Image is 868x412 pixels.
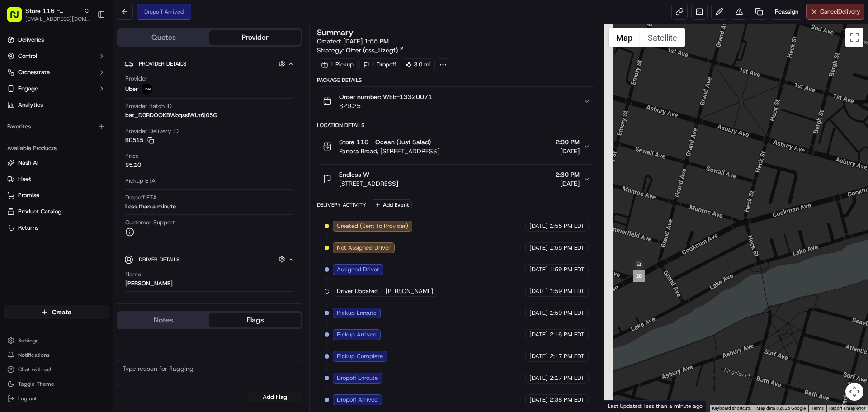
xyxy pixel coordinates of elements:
button: Notes [118,313,209,327]
button: Show street map [609,28,640,47]
span: Analytics [18,101,43,109]
img: uber-new-logo.jpeg [142,84,152,95]
span: Promise [18,191,39,199]
button: See all [140,116,165,127]
span: $5.10 [125,161,141,169]
span: Assigned Driver [337,265,379,274]
span: Pickup ETA [125,177,156,185]
div: 3.0 mi [402,58,435,71]
div: 20 [633,270,645,282]
span: Provider Details [139,60,186,67]
button: Toggle fullscreen view [845,28,863,47]
span: Provider [125,75,147,83]
span: Created: [317,37,389,46]
button: Notifications [4,349,109,361]
button: Store 116 - Ocean (Just Salad) [25,6,80,15]
div: 💻 [76,203,84,210]
a: Powered byPylon [64,224,109,231]
span: 1:55 PM EDT [550,244,585,252]
span: [DATE] [529,396,548,404]
span: [STREET_ADDRESS] [339,179,398,188]
a: Analytics [4,98,109,112]
span: $29.25 [339,101,432,110]
div: Start new chat [41,86,148,95]
button: Quotes [118,30,209,45]
button: Store 116 - Ocean (Just Salad)Panera Bread, [STREET_ADDRESS]2:00 PM[DATE] [317,132,595,161]
button: Engage [4,81,109,96]
span: 1:59 PM EDT [550,309,585,317]
span: Otter (dss_iJzcgf) [346,46,398,55]
span: Fleet [18,175,31,183]
span: Pylon [90,224,109,231]
span: [DATE] [529,244,548,252]
button: Keyboard shortcuts [712,405,751,412]
div: Available Products [4,141,109,156]
span: [DATE] [529,287,548,295]
span: Chat with us! [18,366,51,373]
span: Product Catalog [18,208,61,216]
span: Name [125,270,141,279]
span: Pickup Arrived [337,331,377,339]
button: Returns [4,221,109,235]
div: Last Updated: less than a minute ago [604,400,707,412]
div: Less than a minute [125,203,176,211]
span: Driver Details [139,256,179,263]
button: Nash AI [4,156,109,170]
span: [DATE] [35,165,53,172]
span: [DATE] [529,309,548,317]
span: Order number: WEB-13320071 [339,92,432,101]
input: Got a question? Start typing here... [24,58,163,68]
span: Orchestrate [18,68,50,76]
span: Map data ©2025 Google [756,406,806,411]
span: 2:16 PM EDT [550,331,585,339]
span: [DATE] [529,352,548,360]
span: [DATE] [555,147,580,156]
span: 2:17 PM EDT [550,374,585,382]
span: Reassign [775,8,798,16]
span: Store 116 - Ocean (Just Salad) [339,137,431,147]
button: Show satellite imagery [640,28,685,47]
span: Provider Batch ID [125,102,172,110]
a: Terms (opens in new tab) [811,406,824,411]
span: Endless W [339,170,369,179]
button: Order number: WEB-13320071$29.25 [317,87,595,116]
button: Provider Details [124,56,294,71]
a: 💻API Documentation [73,199,149,215]
img: 1736555255976-a54dd68f-1ca7-489b-9aae-adbdc363a1c4 [9,86,25,103]
span: • [75,140,78,147]
button: Reassign [771,4,802,20]
button: Add Event [372,199,412,210]
button: Add Flag [248,391,302,403]
span: Driver Updated [337,287,378,295]
span: Dropoff ETA [125,194,157,202]
a: Otter (dss_iJzcgf) [346,46,405,55]
div: Delivery Activity [317,201,366,208]
span: Created (Sent To Provider) [337,222,408,230]
button: Log out [4,392,109,405]
span: Pickup Complete [337,352,383,360]
span: Customer Support [125,218,175,227]
span: 2:00 PM [555,137,580,147]
a: Report a map error [829,406,865,411]
span: 2:17 PM EDT [550,352,585,360]
button: Product Catalog [4,204,109,219]
img: Nash [9,9,27,27]
a: Deliveries [4,33,109,47]
button: Flags [209,313,301,327]
button: Fleet [4,172,109,186]
img: Joseph V. [9,132,24,146]
span: [DATE] [529,374,548,382]
button: Map camera controls [845,383,863,401]
div: We're available if you need us! [41,95,124,103]
button: Toggle Theme [4,378,109,390]
span: Uber [125,85,138,93]
a: Product Catalog [7,208,105,216]
a: Open this area in Google Maps (opens a new window) [606,400,636,412]
span: 1:55 PM EDT [550,222,585,230]
span: Provider Delivery ID [125,127,179,135]
span: Settings [18,337,38,344]
button: Store 116 - Ocean (Just Salad)[EMAIL_ADDRESS][DOMAIN_NAME] [4,4,94,25]
span: Pickup Enroute [337,309,377,317]
span: [DATE] [529,222,548,230]
a: 📗Knowledge Base [5,199,73,215]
